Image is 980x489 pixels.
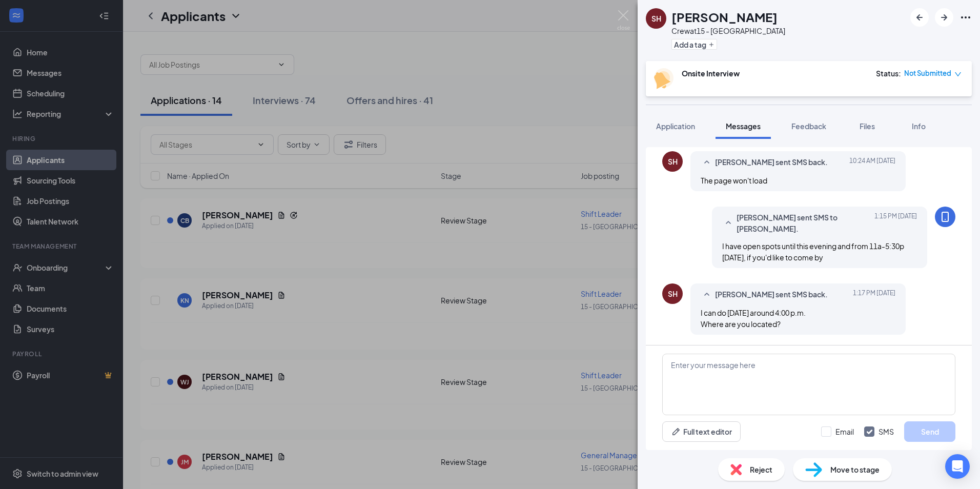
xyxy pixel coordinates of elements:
[671,39,717,50] button: PlusAdd a tag
[913,11,926,24] svg: ArrowLeftNew
[910,8,929,27] button: ArrowLeftNew
[682,69,740,78] b: Onsite Interview
[935,8,953,27] button: ArrowRight
[662,421,741,442] button: Full text editorPen
[668,156,678,167] div: SH
[737,212,871,234] span: [PERSON_NAME] sent SMS to [PERSON_NAME].
[874,212,917,234] span: [DATE] 1:15 PM
[939,211,951,223] svg: MobileSms
[651,13,661,24] div: SH
[671,26,785,36] div: Crew at 15 - [GEOGRAPHIC_DATA]
[701,289,713,301] svg: SmallChevronUp
[860,121,875,131] span: Files
[945,454,970,479] div: Open Intercom Messenger
[938,11,950,24] svg: ArrowRight
[722,241,904,262] span: I have open spots until this evening and from 11a-5:30p [DATE], if you'd like to come by
[954,71,962,78] span: down
[671,8,778,26] h1: [PERSON_NAME]
[726,121,761,131] span: Messages
[830,464,880,475] span: Move to stage
[715,156,828,169] span: [PERSON_NAME] sent SMS back.
[904,68,951,78] span: Not Submitted
[912,121,926,131] span: Info
[656,121,695,131] span: Application
[750,464,772,475] span: Reject
[853,289,895,301] span: [DATE] 1:17 PM
[701,176,767,185] span: The page won't load
[722,217,734,229] svg: SmallChevronUp
[701,156,713,169] svg: SmallChevronUp
[715,289,828,301] span: [PERSON_NAME] sent SMS back.
[904,421,955,442] button: Send
[849,156,895,169] span: [DATE] 10:24 AM
[791,121,826,131] span: Feedback
[668,289,678,299] div: SH
[708,42,714,48] svg: Plus
[876,68,901,78] div: Status :
[701,308,806,329] span: I can do [DATE] around 4:00 p.m. Where are you located?
[671,426,681,437] svg: Pen
[959,11,972,24] svg: Ellipses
